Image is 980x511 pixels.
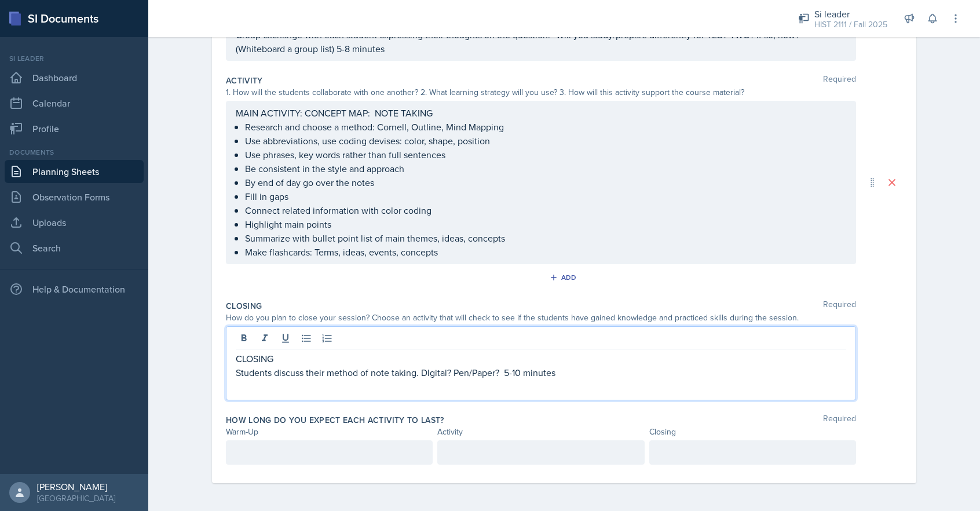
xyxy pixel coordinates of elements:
[226,426,433,438] div: Warm-Up
[823,75,856,86] span: Required
[437,426,644,438] div: Activity
[226,312,856,324] div: How do you plan to close your session? Choose an activity that will check to see if the students ...
[552,273,577,282] div: Add
[649,426,856,438] div: Closing
[236,28,846,56] p: Group exchange with each student expressing their thoughts on the question: “Will you study/prepa...
[236,106,846,120] p: MAIN ACTIVITY: CONCEPT MAP: NOTE TAKING
[5,211,144,234] a: Uploads
[245,217,846,231] p: Highlight main points
[5,185,144,209] a: Observation Forms
[5,92,144,115] a: Calendar
[226,414,444,426] label: How long do you expect each activity to last?
[226,300,262,312] label: Closing
[226,75,263,86] label: Activity
[245,231,846,245] p: Summarize with bullet point list of main themes, ideas, concepts
[37,481,115,492] div: [PERSON_NAME]
[245,134,846,148] p: Use abbreviations, use coding devises: color, shape, position
[5,236,144,260] a: Search
[5,53,144,64] div: Si leader
[5,160,144,183] a: Planning Sheets
[5,278,144,301] div: Help & Documentation
[5,66,144,89] a: Dashboard
[814,7,887,21] div: Si leader
[5,117,144,140] a: Profile
[245,245,846,259] p: Make flashcards: Terms, ideas, events, concepts
[245,162,846,176] p: Be consistent in the style and approach
[226,86,856,98] div: 1. How will the students collaborate with one another? 2. What learning strategy will you use? 3....
[823,414,856,426] span: Required
[814,19,887,31] div: HIST 2111 / Fall 2025
[236,366,846,379] p: Students discuss their method of note taking. DIgital? Pen/Paper? 5-10 minutes
[245,176,846,189] p: By end of day go over the notes
[245,148,846,162] p: Use phrases, key words rather than full sentences
[546,269,583,286] button: Add
[5,147,144,158] div: Documents
[245,120,846,134] p: Research and choose a method: Cornell, Outline, Mind Mapping
[245,189,846,203] p: Fill in gaps
[37,492,115,504] div: [GEOGRAPHIC_DATA]
[823,300,856,312] span: Required
[236,352,846,366] p: CLOSING
[245,203,846,217] p: Connect related information with color coding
